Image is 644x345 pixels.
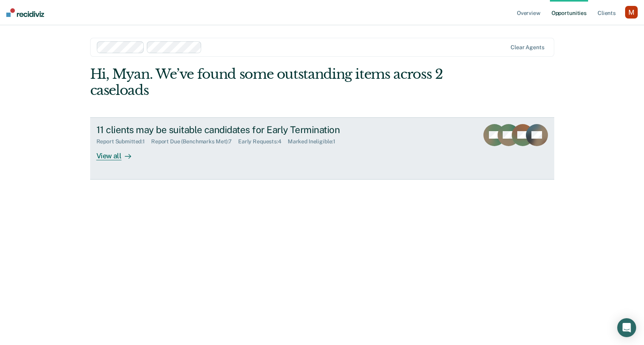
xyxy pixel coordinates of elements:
[151,138,238,145] div: Report Due (Benchmarks Met) : 7
[96,138,152,145] div: Report Submitted : 1
[617,318,636,337] div: Open Intercom Messenger
[90,66,461,98] div: Hi, Myan. We’ve found some outstanding items across 2 caseloads
[96,145,141,160] div: View all
[6,8,44,17] img: Recidiviz
[288,138,342,145] div: Marked Ineligible : 1
[511,44,544,51] div: Clear agents
[90,117,554,180] a: 11 clients may be suitable candidates for Early TerminationReport Submitted:1Report Due (Benchmar...
[238,138,288,145] div: Early Requests : 4
[96,124,373,135] div: 11 clients may be suitable candidates for Early Termination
